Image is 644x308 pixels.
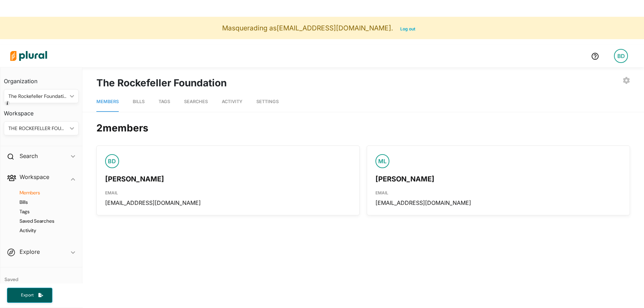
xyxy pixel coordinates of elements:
a: BD [608,46,634,66]
div: EMAIL [375,184,621,199]
a: Bills [133,92,145,112]
img: Logo for Plural [4,44,53,68]
a: Saved Searches [11,218,75,224]
span: [EMAIL_ADDRESS][DOMAIN_NAME] [277,24,391,32]
a: Bills [11,199,75,206]
h4: Saved [0,267,82,285]
button: Export [7,288,52,303]
div: [EMAIL_ADDRESS][DOMAIN_NAME] [375,199,621,207]
h3: Workspace [4,103,79,119]
a: Tags [159,92,170,112]
div: Tooltip anchor [4,100,10,106]
a: Activity [11,227,75,234]
span: Settings [256,99,279,104]
a: Searches [184,92,208,112]
span: Activity [222,99,242,104]
span: Searches [184,99,208,104]
h2: Search [20,152,38,160]
span: Bills [133,99,145,104]
span: Members [96,99,119,104]
div: THE ROCKEFELLER FOUNDATION [8,125,67,132]
h3: Organization [4,71,79,86]
div: 2 member s [96,119,630,137]
div: [EMAIL_ADDRESS][DOMAIN_NAME] [105,199,351,207]
div: ML [375,154,389,168]
div: EMAIL [105,184,351,199]
div: [PERSON_NAME] [375,174,621,184]
a: Tags [11,208,75,215]
button: Log out [393,24,422,34]
a: Members [11,189,75,196]
span: Export [16,292,38,298]
iframe: Intercom live chat [620,284,637,301]
h2: Explore [20,248,40,256]
a: Settings [256,92,279,112]
div: [PERSON_NAME] [105,174,351,184]
span: Tags [159,99,170,104]
h2: Workspace [20,173,49,181]
div: BD [105,154,119,168]
div: The Rockefeller Foundation [8,93,67,100]
a: Members [96,92,119,112]
div: BD [614,49,628,63]
h1: The Rockefeller Foundation [96,76,227,90]
a: Activity [222,92,242,112]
